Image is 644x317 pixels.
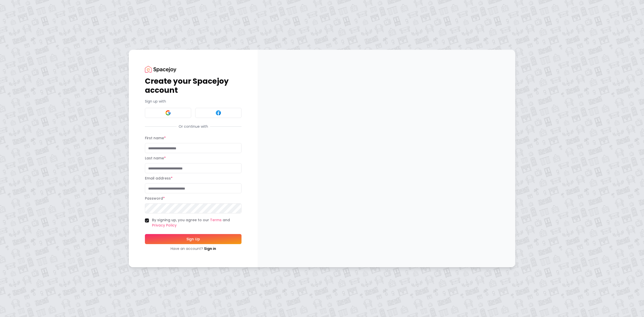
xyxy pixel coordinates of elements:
label: Password [145,196,165,201]
a: Privacy Policy [152,223,177,228]
img: Spacejoy Logo [145,66,176,73]
img: banner [258,50,515,267]
label: First name [145,135,166,141]
button: Sign Up [145,234,242,244]
span: Or continue with [177,124,210,129]
label: Email address [145,176,173,181]
a: Sign in [204,246,216,251]
img: Facebook signin [215,110,221,116]
p: Sign up with [145,99,242,104]
a: Terms [210,217,222,222]
label: Last name [145,156,166,161]
div: Have an account? [145,246,242,251]
img: Google signin [165,110,171,116]
h1: Create your Spacejoy account [145,77,242,95]
label: By signing up, you agree to our and [152,217,242,228]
